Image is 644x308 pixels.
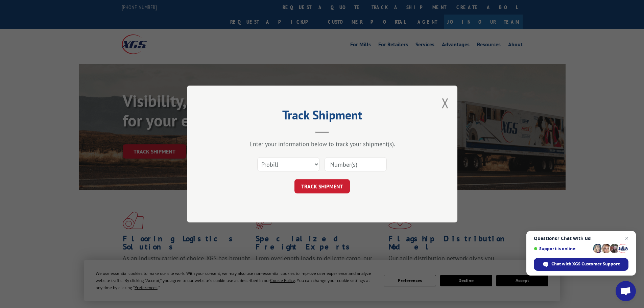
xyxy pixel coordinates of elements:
[551,261,620,267] span: Chat with XGS Customer Support
[534,258,628,271] div: Chat with XGS Customer Support
[623,234,631,242] span: Close chat
[442,94,449,112] button: Close modal
[534,236,628,241] span: Questions? Chat with us!
[616,281,636,301] div: Open chat
[221,140,424,148] div: Enter your information below to track your shipment(s).
[294,179,350,193] button: TRACK SHIPMENT
[325,157,387,171] input: Number(s)
[221,110,424,123] h2: Track Shipment
[534,246,591,251] span: Support is online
